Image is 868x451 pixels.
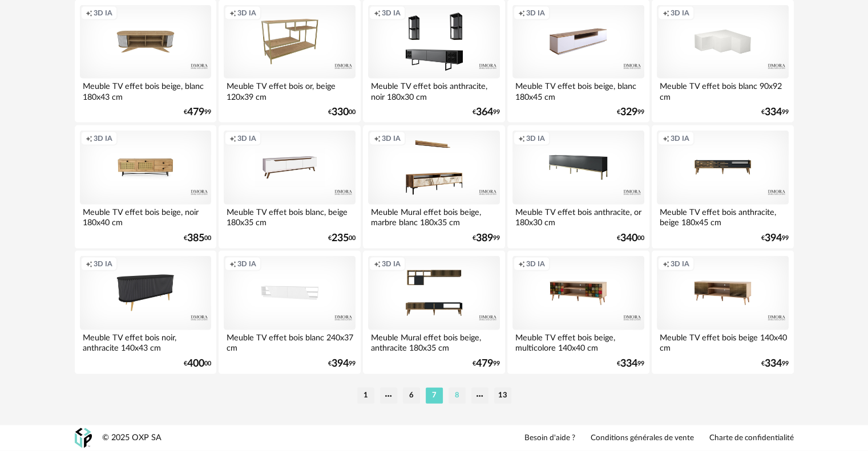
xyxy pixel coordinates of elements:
div: € 99 [617,360,644,368]
span: Creation icon [374,134,381,143]
a: Creation icon 3D IA Meuble Mural effet bois beige, marbre blanc 180x35 cm €38999 [363,125,504,249]
div: © 2025 OXP SA [102,433,162,444]
span: Creation icon [663,9,669,18]
a: Creation icon 3D IA Meuble TV effet bois beige, noir 180x40 cm €38500 [75,125,216,249]
img: OXP [75,428,92,448]
div: € 00 [617,234,644,242]
span: Creation icon [86,134,92,143]
div: Meuble TV effet bois blanc, beige 180x35 cm [224,205,355,227]
span: 364 [476,108,493,116]
li: 6 [403,388,420,404]
div: € 00 [328,234,356,242]
div: Meuble Mural effet bois beige, anthracite 180x35 cm [368,330,499,353]
span: Creation icon [229,9,236,18]
span: 3D IA [94,134,112,143]
div: € 99 [473,360,500,368]
span: 3D IA [382,259,401,269]
a: Conditions générales de vente [591,433,694,444]
span: 394 [765,234,782,242]
a: Creation icon 3D IA Meuble TV effet bois beige 140x40 cm €33499 [652,251,793,374]
span: Creation icon [86,9,92,18]
span: Creation icon [374,259,381,269]
span: 479 [187,108,204,116]
span: 3D IA [671,9,689,18]
span: 3D IA [237,134,256,143]
div: Meuble Mural effet bois beige, marbre blanc 180x35 cm [368,205,499,227]
span: Creation icon [663,259,669,269]
span: Creation icon [663,134,669,143]
div: € 99 [473,108,500,116]
div: € 99 [184,108,211,116]
a: Creation icon 3D IA Meuble TV effet bois anthracite, beige 180x45 cm €39499 [652,125,793,249]
li: 13 [494,388,511,404]
a: Creation icon 3D IA Meuble TV effet bois anthracite, or 180x30 cm €34000 [507,125,649,249]
div: € 00 [328,108,356,116]
a: Creation icon 3D IA Meuble TV effet bois blanc, beige 180x35 cm €23500 [219,125,360,249]
span: 3D IA [237,9,256,18]
span: 385 [187,234,204,242]
div: € 99 [761,108,789,116]
div: Meuble TV effet bois anthracite, or 180x30 cm [512,205,644,227]
span: 330 [332,108,349,116]
div: € 99 [617,108,644,116]
div: Meuble TV effet bois blanc 240x37 cm [224,330,355,353]
span: 394 [332,360,349,368]
span: 3D IA [237,259,256,269]
span: 3D IA [671,259,689,269]
a: Creation icon 3D IA Meuble Mural effet bois beige, anthracite 180x35 cm €47999 [363,251,504,374]
span: 3D IA [526,9,545,18]
div: € 99 [328,360,356,368]
span: 3D IA [94,259,112,269]
span: Creation icon [86,259,92,269]
div: Meuble TV effet bois or, beige 120x39 cm [224,79,355,101]
span: Creation icon [374,9,381,18]
div: Meuble TV effet bois blanc 90x92 cm [657,79,788,101]
span: 3D IA [526,134,545,143]
span: Creation icon [229,259,236,269]
span: Creation icon [518,259,525,269]
span: 389 [476,234,493,242]
span: 235 [332,234,349,242]
div: Meuble TV effet bois anthracite, beige 180x45 cm [657,205,788,227]
div: € 99 [473,234,500,242]
span: 400 [187,360,204,368]
div: Meuble TV effet bois noir, anthracite 140x43 cm [80,330,211,353]
span: 3D IA [526,259,545,269]
div: € 00 [184,360,211,368]
a: Charte de confidentialité [709,433,794,444]
span: 329 [620,108,637,116]
a: Creation icon 3D IA Meuble TV effet bois blanc 240x37 cm €39499 [219,251,360,374]
span: 3D IA [94,9,112,18]
div: € 99 [761,234,789,242]
span: Creation icon [229,134,236,143]
span: 3D IA [671,134,689,143]
span: Creation icon [518,134,525,143]
li: 7 [426,388,443,404]
span: Creation icon [518,9,525,18]
li: 8 [449,388,466,404]
div: Meuble TV effet bois beige, noir 180x40 cm [80,205,211,227]
span: 3D IA [382,134,401,143]
span: 334 [765,108,782,116]
div: € 00 [184,234,211,242]
span: 334 [765,360,782,368]
div: Meuble TV effet bois beige 140x40 cm [657,330,788,353]
span: 479 [476,360,493,368]
a: Besoin d'aide ? [524,433,575,444]
div: Meuble TV effet bois anthracite, noir 180x30 cm [368,79,499,101]
div: Meuble TV effet bois beige, blanc 180x45 cm [512,79,644,101]
a: Creation icon 3D IA Meuble TV effet bois noir, anthracite 140x43 cm €40000 [75,251,216,374]
div: Meuble TV effet bois beige, blanc 180x43 cm [80,79,211,101]
div: € 99 [761,360,789,368]
span: 334 [620,360,637,368]
span: 3D IA [382,9,401,18]
span: 340 [620,234,637,242]
a: Creation icon 3D IA Meuble TV effet bois beige, multicolore 140x40 cm €33499 [507,251,649,374]
li: 1 [357,388,374,404]
div: Meuble TV effet bois beige, multicolore 140x40 cm [512,330,644,353]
